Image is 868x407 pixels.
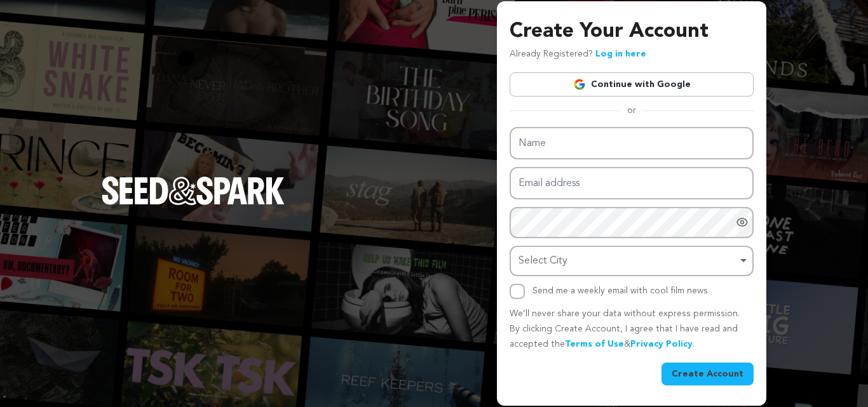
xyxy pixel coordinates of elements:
a: Seed&Spark Homepage [102,177,285,230]
input: Email address [510,167,754,199]
img: Google logo [573,78,586,91]
label: Send me a weekly email with cool film news [532,286,708,295]
a: Log in here [595,50,646,58]
p: We’ll never share your data without express permission. By clicking Create Account, I agree that ... [510,307,754,352]
span: or [620,104,644,117]
div: Select City [519,252,737,270]
p: Already Registered? [510,47,646,62]
h3: Create Your Account [510,17,754,47]
input: Name [510,127,754,159]
a: Terms of Use [565,340,624,349]
a: Show password as plain text. Warning: this will display your password on the screen. [736,216,749,229]
img: Seed&Spark Logo [102,177,285,204]
a: Privacy Policy [630,340,693,349]
a: Continue with Google [510,72,754,97]
button: Create Account [661,363,754,385]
